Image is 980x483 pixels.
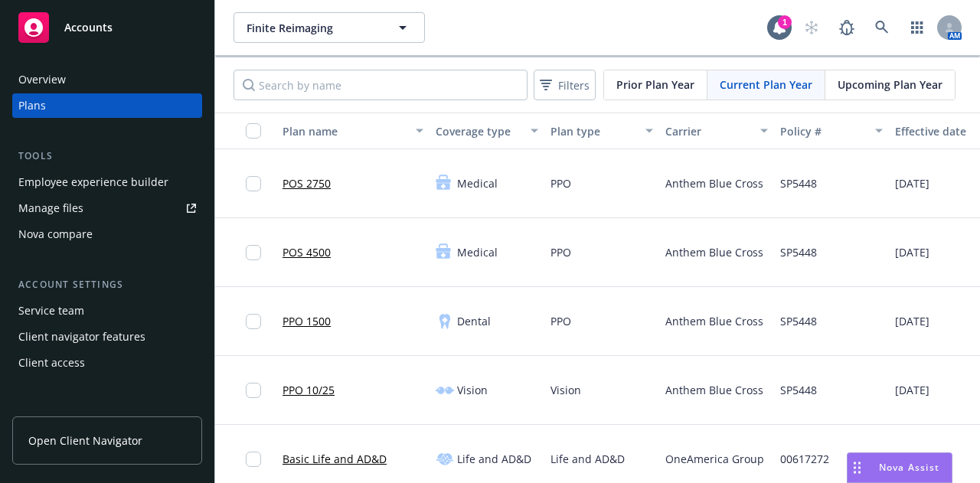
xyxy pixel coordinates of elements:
[283,175,331,191] a: POS 2750
[246,123,261,139] input: Select all
[780,123,866,139] div: Policy #
[616,77,694,93] span: Prior Plan Year
[12,325,202,349] a: Client navigator features
[18,351,85,375] div: Client access
[12,93,202,118] a: Plans
[18,196,83,220] div: Manage files
[28,432,142,449] span: Open Client Navigator
[436,123,521,139] div: Coverage type
[879,461,939,474] span: Nova Assist
[283,451,387,467] a: Basic Life and AD&D
[234,12,425,43] button: Finite Reimaging
[665,244,763,260] span: Anthem Blue Cross
[12,6,202,49] a: Accounts
[895,313,929,329] span: [DATE]
[665,123,751,139] div: Carrier
[283,382,335,398] a: PPO 10/25
[780,244,817,260] span: SP5448
[234,70,528,100] input: Search by name
[550,244,571,260] span: PPO
[848,453,867,482] div: Drag to move
[18,222,93,246] div: Nova compare
[18,67,66,92] div: Overview
[831,12,862,43] a: Report a Bug
[276,113,430,149] button: Plan name
[246,176,261,191] input: Toggle Row Selected
[457,451,531,467] span: Life and AD&D
[246,314,261,329] input: Toggle Row Selected
[457,382,488,398] span: Vision
[665,451,764,467] span: OneAmerica Group
[847,452,952,483] button: Nova Assist
[550,313,571,329] span: PPO
[895,244,929,260] span: [DATE]
[665,382,763,398] span: Anthem Blue Cross
[246,245,261,260] input: Toggle Row Selected
[457,313,491,329] span: Dental
[895,382,929,398] span: [DATE]
[780,175,817,191] span: SP5448
[665,175,763,191] span: Anthem Blue Cross
[283,313,331,329] a: PPO 1500
[558,77,590,93] span: Filters
[796,12,827,43] a: Start snowing
[283,244,331,260] a: POS 4500
[550,382,581,398] span: Vision
[778,15,792,29] div: 1
[247,20,379,36] span: Finite Reimaging
[12,351,202,375] a: Client access
[18,325,145,349] div: Client navigator features
[64,21,113,34] span: Accounts
[838,77,942,93] span: Upcoming Plan Year
[780,382,817,398] span: SP5448
[665,313,763,329] span: Anthem Blue Cross
[12,196,202,220] a: Manage files
[12,299,202,323] a: Service team
[902,12,933,43] a: Switch app
[537,74,593,96] span: Filters
[12,170,202,194] a: Employee experience builder
[534,70,596,100] button: Filters
[659,113,774,149] button: Carrier
[12,67,202,92] a: Overview
[550,451,625,467] span: Life and AD&D
[867,12,897,43] a: Search
[550,123,636,139] div: Plan type
[550,175,571,191] span: PPO
[457,244,498,260] span: Medical
[246,452,261,467] input: Toggle Row Selected
[12,148,202,164] div: Tools
[283,123,407,139] div: Plan name
[895,451,929,467] span: [DATE]
[457,175,498,191] span: Medical
[18,299,84,323] div: Service team
[18,93,46,118] div: Plans
[12,222,202,246] a: Nova compare
[774,113,889,149] button: Policy #
[12,277,202,292] div: Account settings
[544,113,659,149] button: Plan type
[895,175,929,191] span: [DATE]
[430,113,544,149] button: Coverage type
[780,313,817,329] span: SP5448
[720,77,812,93] span: Current Plan Year
[246,383,261,398] input: Toggle Row Selected
[18,170,168,194] div: Employee experience builder
[780,451,829,467] span: 00617272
